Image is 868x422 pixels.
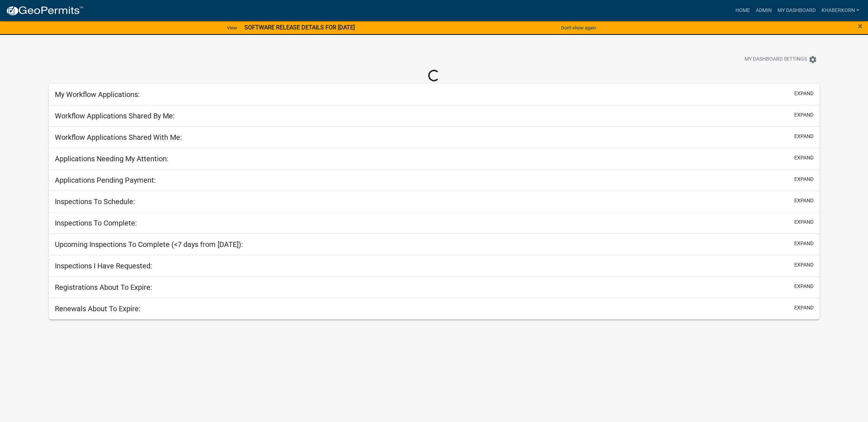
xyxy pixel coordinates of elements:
[558,22,599,34] button: Don't show again
[55,240,243,249] h5: Upcoming Inspections To Complete (<7 days from [DATE]):
[794,197,814,204] button: expand
[819,4,862,17] a: khaberkorn
[794,175,814,183] button: expand
[794,133,814,140] button: expand
[55,133,182,142] h5: Workflow Applications Shared With Me:
[794,154,814,162] button: expand
[55,154,169,163] h5: Applications Needing My Attention:
[794,304,814,312] button: expand
[858,21,863,31] span: ×
[858,22,863,31] button: Close
[55,283,152,292] h5: Registrations About To Expire:
[224,22,240,34] a: View
[55,304,141,313] h5: Renewals About To Expire:
[244,24,355,31] strong: SOFTWARE RELEASE DETAILS FOR [DATE]
[775,4,819,17] a: My Dashboard
[808,55,817,64] i: settings
[753,4,775,17] a: Admin
[739,52,823,66] button: My Dashboard Settingssettings
[55,197,135,206] h5: Inspections To Schedule:
[55,111,175,120] h5: Workflow Applications Shared By Me:
[55,219,137,227] h5: Inspections To Complete:
[55,176,156,184] h5: Applications Pending Payment:
[794,111,814,119] button: expand
[733,4,753,17] a: Home
[794,218,814,226] button: expand
[794,261,814,269] button: expand
[55,90,140,99] h5: My Workflow Applications:
[745,55,807,64] span: My Dashboard Settings
[794,283,814,290] button: expand
[55,261,152,270] h5: Inspections I Have Requested:
[794,90,814,97] button: expand
[794,240,814,247] button: expand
